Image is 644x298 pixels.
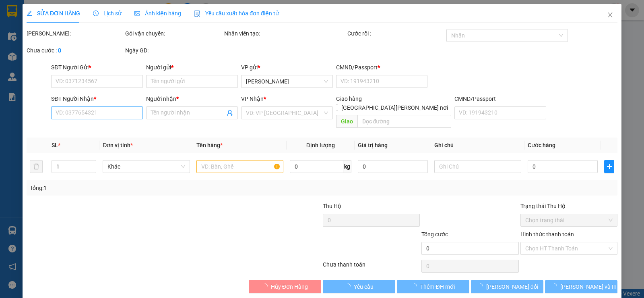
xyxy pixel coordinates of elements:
[431,138,524,153] th: Ghi chú
[338,103,451,112] span: [GEOGRAPHIC_DATA][PERSON_NAME] nơi
[486,282,538,291] span: [PERSON_NAME] đổi
[27,10,80,17] span: SỬA ĐƠN HÀNG
[146,94,238,103] div: Người nhận
[194,10,200,17] img: icon
[420,282,454,291] span: Thêm ĐH mới
[30,160,43,173] button: delete
[599,4,621,27] button: Close
[323,203,341,209] span: Thu Hộ
[246,75,328,88] span: Phan Rang
[607,12,613,18] span: close
[241,63,333,72] div: VP gửi
[241,96,264,102] span: VP Nhận
[27,46,124,55] div: Chưa cước :
[604,160,614,173] button: plus
[30,183,249,192] div: Tổng: 1
[227,110,233,116] span: user-add
[336,63,428,72] div: CMND/Passport
[93,10,122,17] span: Lịch sử
[125,46,222,55] div: Ngày GD:
[528,142,555,148] span: Cước hàng
[146,63,238,72] div: Người gửi
[51,94,143,103] div: SĐT Người Nhận
[347,29,444,38] div: Cước rồi :
[194,10,279,17] span: Yêu cầu xuất hóa đơn điện tử
[125,29,222,38] div: Gói vận chuyển:
[477,283,486,289] span: loading
[605,163,614,170] span: plus
[58,47,61,54] b: 0
[336,96,362,102] span: Giao hàng
[397,280,469,293] button: Thêm ĐH mới
[306,142,335,148] span: Định lượng
[520,202,617,210] div: Trạng thái Thu Hộ
[93,10,99,16] span: clock-circle
[27,10,32,16] span: edit
[336,115,357,128] span: Giao
[560,282,617,291] span: [PERSON_NAME] và In
[27,29,124,38] div: [PERSON_NAME]:
[358,142,388,148] span: Giá trị hàng
[224,29,346,38] div: Nhân viên tạo:
[454,94,546,103] div: CMND/Passport
[134,10,140,16] span: picture
[421,231,448,238] span: Tổng cước
[525,214,613,226] span: Chọn trạng thái
[434,160,521,173] input: Ghi Chú
[345,283,354,289] span: loading
[411,283,420,289] span: loading
[51,63,143,72] div: SĐT Người Gửi
[107,160,185,173] span: Khác
[520,231,574,238] label: Hình thức thanh toán
[343,160,351,173] span: kg
[196,160,283,173] input: VD: Bàn, Ghế
[545,280,617,293] button: [PERSON_NAME] và In
[262,283,271,289] span: loading
[196,142,223,148] span: Tên hàng
[322,260,421,274] div: Chưa thanh toán
[357,115,452,128] input: Dọc đường
[249,280,321,293] button: Hủy Đơn Hàng
[551,283,560,289] span: loading
[471,280,543,293] button: [PERSON_NAME] đổi
[271,282,308,291] span: Hủy Đơn Hàng
[103,142,133,148] span: Đơn vị tính
[323,280,395,293] button: Yêu cầu
[52,142,58,148] span: SL
[134,10,181,17] span: Ảnh kiện hàng
[354,282,374,291] span: Yêu cầu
